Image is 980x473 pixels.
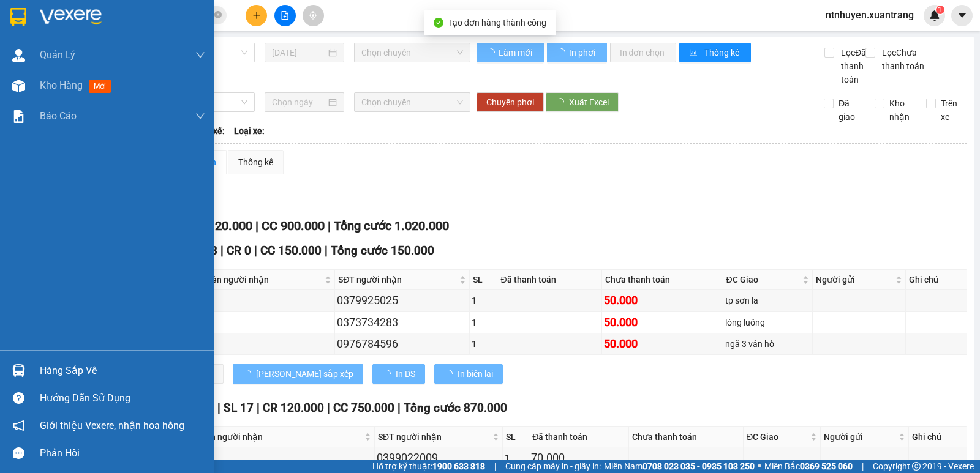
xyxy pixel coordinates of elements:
[335,312,470,333] td: 0373734283
[404,401,507,415] span: Tổng cước 870.000
[227,244,251,258] span: CR 0
[725,294,811,307] div: tp sơn la
[505,451,527,464] div: 1
[254,244,257,258] span: |
[836,46,868,86] span: Lọc Đã thanh toán
[909,427,967,447] th: Ghi chú
[444,370,458,378] span: loading
[679,43,751,62] button: bar-chartThống kê
[472,294,496,307] div: 1
[610,43,677,62] button: In đơn chọn
[497,270,602,290] th: Đã thanh toán
[335,290,470,311] td: 0379925025
[328,218,331,233] span: |
[472,337,496,351] div: 1
[214,11,222,18] span: close-circle
[604,314,720,331] div: 50.000
[337,292,467,309] div: 0379925025
[338,273,457,286] span: SĐT người nhận
[396,367,415,381] span: In DS
[361,93,462,111] span: Chọn chuyến
[824,430,896,444] span: Người gửi
[12,80,25,92] img: warehouse-icon
[243,370,256,378] span: loading
[375,447,503,469] td: 0399022009
[195,111,205,121] span: down
[40,389,205,408] div: Hướng dẫn sử dụng
[604,335,720,352] div: 50.000
[477,92,544,112] button: Chuyển phơi
[335,333,470,355] td: 0976784596
[569,46,597,59] span: In phơi
[957,10,968,21] span: caret-down
[448,18,546,28] span: Tạo đơn hàng thành công
[816,273,893,286] span: Người gửi
[40,108,77,124] span: Báo cáo
[272,95,326,109] input: Chọn ngày
[201,430,362,444] span: Tên người nhận
[643,461,755,471] strong: 0708 023 035 - 0935 103 250
[377,449,500,466] div: 0399022009
[40,47,75,62] span: Quản Lý
[726,273,801,286] span: ĐC Giao
[529,427,628,447] th: Đã thanh toán
[40,444,205,463] div: Phản hồi
[260,244,322,258] span: CC 150.000
[274,5,296,26] button: file-add
[195,50,205,60] span: down
[309,11,317,20] span: aim
[256,367,353,381] span: [PERSON_NAME] sắp xếp
[434,364,503,384] button: In biên lai
[13,420,24,431] span: notification
[398,401,401,415] span: |
[704,46,741,59] span: Thống kê
[531,449,626,466] div: 70.000
[936,97,968,124] span: Trên xe
[233,364,363,384] button: [PERSON_NAME] sắp xếp
[725,337,811,351] div: ngã 3 vân hồ
[281,11,289,20] span: file-add
[569,95,609,109] span: Xuất Excel
[372,364,425,384] button: In DS
[263,401,324,415] span: CR 120.000
[327,401,330,415] span: |
[486,48,497,57] span: loading
[499,46,534,59] span: Làm mới
[252,11,261,20] span: plus
[303,5,324,26] button: aim
[382,370,396,378] span: loading
[505,460,601,473] span: Cung cấp máy in - giấy in:
[224,401,254,415] span: SL 17
[12,110,25,123] img: solution-icon
[862,460,864,473] span: |
[12,49,25,62] img: warehouse-icon
[906,270,967,290] th: Ghi chú
[10,8,26,26] img: logo-vxr
[13,447,24,459] span: message
[262,218,325,233] span: CC 900.000
[246,5,267,26] button: plus
[234,124,265,138] span: Loại xe:
[557,48,567,57] span: loading
[207,273,322,286] span: Tên người nhận
[747,430,807,444] span: ĐC Giao
[214,10,222,21] span: close-circle
[604,460,755,473] span: Miền Nam
[800,461,853,471] strong: 0369 525 060
[40,362,205,380] div: Hàng sắp về
[936,6,944,14] sup: 1
[602,270,723,290] th: Chưa thanh toán
[40,418,184,433] span: Giới thiệu Vexere, nhận hoa hồng
[272,46,326,59] input: 12/09/2025
[929,10,940,21] img: icon-new-feature
[372,460,485,473] span: Hỗ trợ kỹ thuật:
[877,46,927,73] span: Lọc Chưa thanh toán
[912,462,921,471] span: copyright
[337,335,467,352] div: 0976784596
[221,244,224,258] span: |
[938,6,942,14] span: 1
[494,460,496,473] span: |
[472,316,496,329] div: 1
[884,97,916,124] span: Kho nhận
[834,97,865,124] span: Đã giao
